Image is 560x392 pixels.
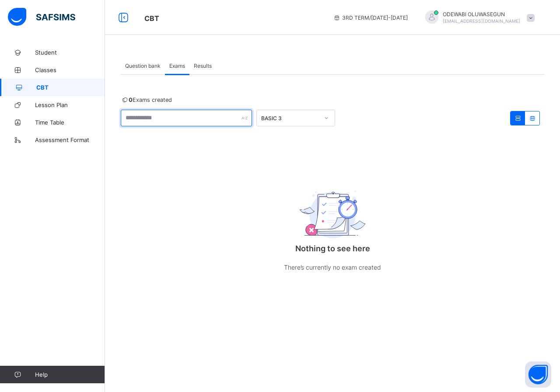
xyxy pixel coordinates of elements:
[35,101,105,108] span: Lesson Plan
[125,62,161,69] span: Question bank
[35,371,105,378] span: Help
[443,11,520,17] span: ODEWABI OLUWASEGUN
[35,49,105,56] span: Student
[129,97,133,103] b: 0
[144,14,159,23] span: CBT
[525,361,551,388] button: Open asap
[333,14,408,21] span: session/term information
[121,97,172,103] span: Exams created
[35,136,105,143] span: Assessment Format
[416,10,539,25] div: ODEWABIOLUWASEGUN
[8,8,75,26] img: safsims
[245,167,420,290] div: Nothing to see here
[35,119,105,126] span: Time Table
[169,62,185,69] span: Exams
[245,244,420,253] p: Nothing to see here
[194,62,212,69] span: Results
[300,191,365,238] img: empty_exam.25ac31c7e64bfa8fcc0a6b068b22d071.svg
[443,18,520,24] span: [EMAIL_ADDRESS][DOMAIN_NAME]
[35,66,105,73] span: Classes
[245,262,420,273] p: There’s currently no exam created
[36,84,105,91] span: CBT
[261,115,319,121] div: BASIC 3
